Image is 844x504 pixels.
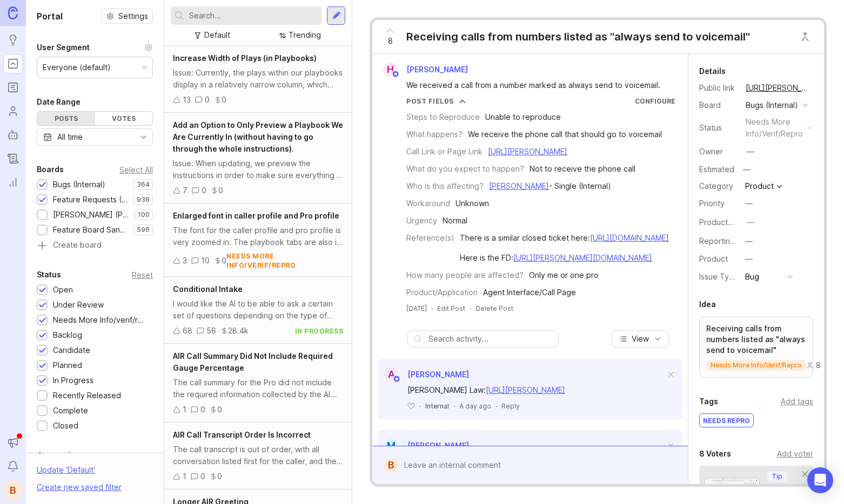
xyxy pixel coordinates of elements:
[183,185,187,196] div: 7
[443,215,467,227] div: Normal
[173,120,343,153] span: Add an Option to Only Preview a Playbook We Are Currently In (without having to go through the wh...
[37,10,63,23] h1: Portal
[183,255,187,267] div: 3
[3,173,23,192] a: Reporting
[138,210,150,219] p: 100
[3,78,23,97] a: Roadmaps
[200,404,205,416] div: 0
[699,236,757,246] label: Reporting Team
[388,35,393,47] span: 8
[406,287,478,298] div: Product/Application
[590,233,669,242] a: [URL][DOMAIN_NAME]
[43,62,111,73] div: Everyone (default)
[3,433,23,452] button: Announcements
[407,384,665,396] div: [PERSON_NAME] Law:
[137,180,150,189] p: 364
[453,401,455,411] div: ·
[183,471,186,482] div: 1
[486,385,565,394] a: [URL][PERSON_NAME]
[295,326,344,336] div: in progress
[406,269,524,281] div: How many people are affected?
[470,304,471,313] div: ·
[164,277,352,344] a: Conditional IntakeI would like the AI to be able to ask a certain set of questions depending on t...
[53,299,104,311] div: Under Review
[53,359,82,371] div: Planned
[173,351,333,372] span: AIR Call Summary Did Not Include Required Gauge Percentage
[201,255,210,267] div: 10
[189,10,317,22] input: Search...
[743,215,758,229] button: ProductboardID
[745,271,759,283] div: Bug
[53,314,148,326] div: Needs More Info/verif/repro
[699,65,726,78] div: Details
[612,330,669,348] button: View
[428,333,553,345] input: Search activity...
[489,181,549,190] a: [PERSON_NAME]
[699,395,718,408] div: Tags
[173,430,311,439] span: AIR Call Transcript Order Is Incorrect
[460,232,669,244] div: There is a similar closed ticket here:
[699,199,725,208] label: Priority
[456,197,489,209] div: Unknown
[135,133,152,141] svg: toggle icon
[745,182,774,190] div: Product
[699,180,737,192] div: Category
[406,197,450,209] div: Workaround
[3,149,23,168] a: Changelog
[173,67,343,91] div: Issue: Currently, the plays within our playbooks display in a relatively narrow column, which lim...
[53,405,88,417] div: Complete
[392,70,400,78] img: member badge
[699,272,739,281] label: Issue Type
[289,29,321,41] div: Trending
[217,471,222,482] div: 0
[218,185,223,196] div: 0
[183,325,192,337] div: 68
[173,211,339,220] span: Enlarged font in caller profile and Pro profile
[132,272,153,278] div: Reset
[222,255,226,267] div: 0
[384,439,398,453] div: M
[513,253,652,262] a: [URL][PERSON_NAME][DOMAIN_NAME]
[745,197,753,209] div: —
[746,99,798,111] div: Bugs (Internal)
[699,316,813,378] a: Receiving calls from numbers listed as "always send to voicemail"needs more info/verif/repro8
[102,9,153,24] a: Settings
[37,241,153,251] a: Create board
[406,146,483,158] div: Call Link or Page Link
[406,215,437,227] div: Urgency
[204,29,230,41] div: Default
[119,167,153,173] div: Select All
[699,447,731,460] div: 8 Voters
[173,53,317,63] span: Increase Width of Plays (in Playbooks)
[53,344,90,356] div: Candidate
[745,253,753,265] div: —
[53,420,78,432] div: Closed
[635,97,675,105] a: Configure
[699,254,728,263] label: Product
[393,375,401,383] img: member badge
[202,185,206,196] div: 0
[745,235,753,247] div: —
[53,284,73,296] div: Open
[384,458,398,472] div: B
[37,481,122,493] div: Create new saved filter
[530,163,635,175] div: Not to receive the phone call
[425,401,449,411] div: Internal
[407,441,469,450] span: [PERSON_NAME]
[475,304,513,313] div: Delete Post
[406,163,524,175] div: What do you expect to happen?
[711,361,802,370] p: needs more info/verif/repro
[781,396,813,407] div: Add tags
[700,414,753,427] div: NEEDS REPRO
[406,79,666,91] div: We received a call from a number marked as always send to voicemail.
[205,94,210,106] div: 0
[183,94,191,106] div: 13
[483,287,576,298] div: Agent Interface/Call Page
[406,304,427,313] a: [DATE]
[699,99,737,111] div: Board
[8,6,18,19] img: Canny Home
[489,180,611,192] div: - Single (Internal)
[406,97,454,106] div: Post Fields
[173,158,343,181] div: Issue: When updating, we preview the instructions in order to make sure everything is working cor...
[173,444,343,467] div: The call transcript is out of order, with all conversation listed first for the caller, and then ...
